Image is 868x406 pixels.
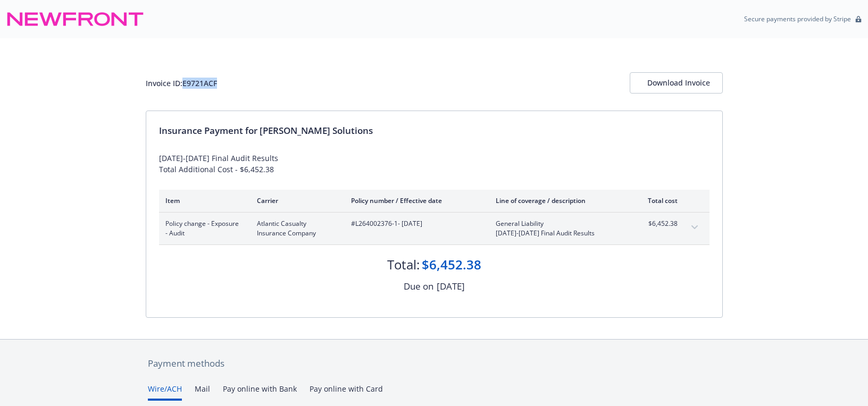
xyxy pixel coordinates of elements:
span: Atlantic Casualty Insurance Company [257,219,334,238]
div: Total cost [638,196,678,205]
span: General Liability [496,219,621,229]
div: [DATE]-[DATE] Final Audit Results Total Additional Cost - $6,452.38 [159,153,710,175]
div: Line of coverage / description [496,196,621,205]
div: Item [165,196,240,205]
span: $6,452.38 [638,219,678,229]
div: Insurance Payment for [PERSON_NAME] Solutions [159,124,710,138]
span: Policy change - Exposure - Audit [165,219,240,238]
button: Pay online with Card [310,383,383,401]
span: [DATE]-[DATE] Final Audit Results [496,229,621,238]
span: General Liability[DATE]-[DATE] Final Audit Results [496,219,621,238]
div: Policy number / Effective date [351,196,479,205]
div: Total: [387,256,420,274]
div: Download Invoice [647,73,705,93]
div: Payment methods [148,357,721,370]
span: #L264002376-1 - [DATE] [351,219,479,229]
div: $6,452.38 [422,256,481,274]
div: [DATE] [437,280,465,293]
button: Download Invoice [630,72,723,94]
div: Carrier [257,196,334,205]
button: Wire/ACH [148,383,182,401]
div: Invoice ID: E9721ACF [146,78,217,89]
button: expand content [686,219,703,236]
button: Mail [195,383,210,401]
button: Pay online with Bank [223,383,297,401]
div: Due on [404,280,433,293]
div: Policy change - Exposure - AuditAtlantic Casualty Insurance Company#L264002376-1- [DATE]General L... [159,213,710,244]
p: Secure payments provided by Stripe [744,14,851,23]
